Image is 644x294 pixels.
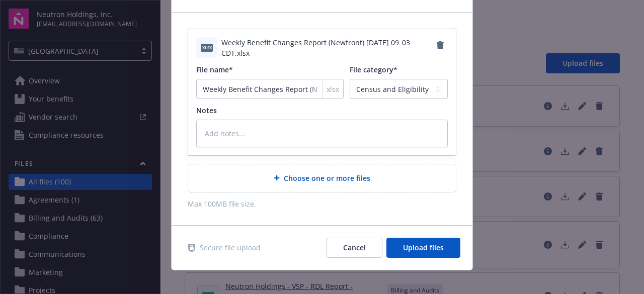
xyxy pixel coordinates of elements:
span: Choose one or more files [284,173,370,183]
span: Max 100MB file size. [188,199,456,209]
span: Weekly Benefit Changes Report (Newfront) [DATE] 09_03 CDT.xlsx [221,37,432,58]
input: Add file name... [196,79,344,99]
div: Choose one or more files [188,164,456,192]
button: Upload files [386,238,460,258]
span: xlsx [327,84,339,94]
span: File name* [196,65,233,74]
a: Remove [432,37,448,53]
span: xlsx [201,44,213,51]
span: Upload files [403,243,444,252]
span: Secure file upload [200,242,261,253]
button: Cancel [327,238,382,258]
span: Cancel [343,243,366,252]
span: File category* [350,65,397,74]
span: Notes [196,106,217,115]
